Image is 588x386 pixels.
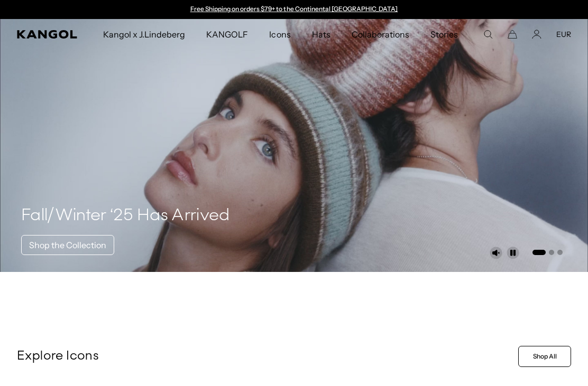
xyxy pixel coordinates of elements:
span: KANGOLF [206,19,248,50]
a: Icons [259,19,301,50]
button: Unmute [490,247,502,259]
div: 1 of 2 [185,5,403,14]
button: Go to slide 3 [557,250,563,255]
slideshow-component: Announcement bar [185,5,403,14]
h4: Fall/Winter ‘25 Has Arrived [21,205,230,227]
a: Free Shipping on orders $79+ to the Continental [GEOGRAPHIC_DATA] [190,5,398,13]
a: Shop All [518,346,571,367]
button: EUR [556,30,571,39]
span: Collaborations [352,19,409,50]
a: Stories [420,19,468,50]
div: Announcement [185,5,403,14]
span: Icons [269,19,290,50]
summary: Search here [483,30,493,39]
a: Kangol x J.Lindeberg [93,19,196,50]
a: Hats [301,19,341,50]
span: Stories [430,19,458,50]
a: Shop the Collection [21,235,114,255]
span: Hats [312,19,330,50]
a: Collaborations [341,19,420,50]
button: Pause [507,247,519,259]
a: Kangol [17,30,78,39]
button: Cart [508,30,517,39]
p: Explore Icons [17,349,514,364]
a: Account [532,30,541,39]
button: Go to slide 1 [532,250,546,255]
ul: Select a slide to show [531,248,563,256]
a: KANGOLF [196,19,259,50]
button: Go to slide 2 [549,250,554,255]
span: Kangol x J.Lindeberg [103,19,186,50]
